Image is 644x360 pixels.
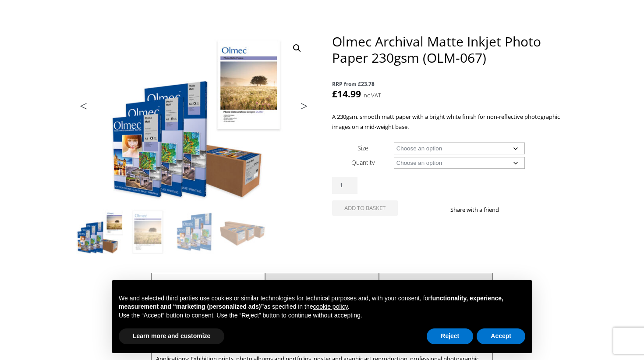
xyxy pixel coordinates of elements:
[357,144,368,152] label: Size
[477,328,525,344] button: Accept
[332,112,569,132] p: A 230gsm, smooth matt paper with a bright white finish for non-reflective photographic images on ...
[510,206,517,213] img: facebook sharing button
[520,206,527,213] img: twitter sharing button
[332,79,569,89] span: RRP from £23.78
[172,209,219,256] img: Olmec Archival Matte Inkjet Photo Paper 230gsm (OLM-067) - Image 3
[427,328,473,344] button: Reject
[531,206,538,213] img: email sharing button
[332,88,337,100] span: £
[332,177,357,194] input: Product quantity
[76,209,123,256] img: Olmec Archival Matte Inkjet Photo Paper 230gsm (OLM-067)
[119,328,224,344] button: Learn more and customize
[450,205,510,215] p: Share with a friend
[119,294,525,311] p: We and selected third parties use cookies or similar technologies for technical purposes and, wit...
[124,209,171,256] img: Olmec Archival Matte Inkjet Photo Paper 230gsm (OLM-067) - Image 2
[119,311,525,320] p: Use the “Accept” button to consent. Use the “Reject” button to continue without accepting.
[332,88,361,100] bdi: 14.99
[332,200,398,216] button: Add to basket
[351,158,375,167] label: Quantity
[220,209,268,256] img: Olmec Archival Matte Inkjet Photo Paper 230gsm (OLM-067) - Image 4
[332,33,569,66] h1: Olmec Archival Matte Inkjet Photo Paper 230gsm (OLM-067)
[119,295,503,310] strong: functionality, experience, measurement and “marketing (personalized ads)”
[313,303,348,310] a: cookie policy
[289,40,305,56] a: View full-screen image gallery
[105,273,539,360] div: Notice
